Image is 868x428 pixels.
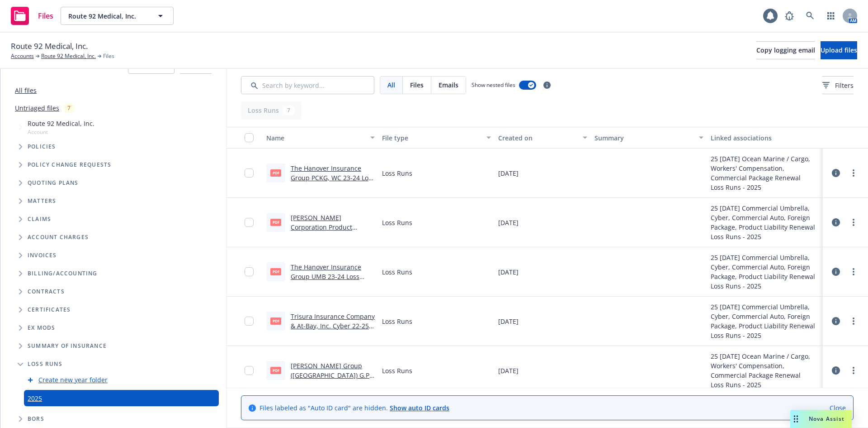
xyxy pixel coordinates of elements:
input: Toggle Row Selected [245,317,254,326]
span: Loss Runs [382,267,412,277]
span: [DATE] [498,218,519,227]
span: pdf [270,219,281,226]
span: Files [38,12,53,19]
div: Summary [594,133,693,143]
a: All files [15,86,37,95]
div: 25 [DATE] Commercial Umbrella, Cyber, Commercial Auto, Foreign Package, Product Liability Renewal [711,203,819,232]
span: [DATE] [498,366,519,375]
div: Tree Example [0,117,226,264]
span: Loss Runs [382,168,412,178]
span: Files labeled as "Auto ID card" are hidden. [259,403,449,413]
span: Files [410,80,424,90]
button: Summary [591,127,707,149]
span: Loss Runs [382,218,412,227]
span: [DATE] [498,168,519,178]
button: Copy logging email [756,41,815,59]
a: Show auto ID cards [390,404,449,412]
span: Certificates [28,307,71,313]
span: Invoices [28,253,57,258]
span: Route 92 Medical, Inc. [68,11,146,21]
a: The Hanover Insurance Group PCKG, WC 23-24 Loss Runs - Valued [DATE].pdf [291,164,375,192]
a: Accounts [11,52,34,60]
div: 25 [DATE] Commercial Umbrella, Cyber, Commercial Auto, Foreign Package, Product Liability Renewal [711,253,819,281]
span: pdf [270,367,281,374]
span: pdf [270,268,281,275]
div: 7 [63,103,75,113]
span: All [387,80,395,90]
span: Ex Mods [28,325,55,331]
span: Show nested files [472,81,515,89]
span: Route 92 Medical, Inc. [28,119,94,128]
span: Loss Runs [382,366,412,375]
button: Name [263,127,378,149]
a: [PERSON_NAME] Corporation Product Liability 17-25 Loss Runs - Valued [DATE].pdf [291,213,369,250]
span: Upload files [821,46,857,54]
button: Created on [495,127,591,149]
div: Loss Runs - 2025 [711,331,819,340]
span: Emails [439,80,458,90]
button: File type [378,127,494,149]
a: more [848,266,859,277]
div: Loss Runs - 2025 [711,232,819,241]
span: Billing/Accounting [28,271,98,276]
span: [DATE] [498,317,519,326]
div: Created on [498,133,578,143]
span: Policies [28,144,56,149]
button: Upload files [821,41,857,59]
span: Route 92 Medical, Inc. [11,40,88,52]
a: Files [7,3,57,29]
span: PDF [270,317,281,324]
div: Loss Runs - 2025 [711,183,819,192]
a: Switch app [822,7,840,25]
a: Search [801,7,819,25]
div: Folder Tree Example [0,264,226,428]
button: Filters [822,76,854,94]
span: Account charges [28,235,89,240]
input: Toggle Row Selected [245,366,254,375]
a: more [848,365,859,376]
a: more [848,217,859,228]
span: Files [103,52,114,60]
a: The Hanover Insurance Group UMB 23-24 Loss Runs - Valued [DATE].pdf [291,263,367,290]
span: Filters [835,81,854,90]
span: Loss Runs [28,361,62,367]
div: 25 [DATE] Commercial Umbrella, Cyber, Commercial Auto, Foreign Package, Product Liability Renewal [711,302,819,331]
div: 25 [DATE] Ocean Marine / Cargo, Workers' Compensation, Commercial Package Renewal [711,351,819,380]
span: pdf [270,169,281,176]
span: Account [28,128,94,136]
div: File type [382,133,481,143]
span: Claims [28,216,51,222]
div: Name [266,133,365,143]
button: Nova Assist [790,410,852,428]
span: Filters [822,81,854,90]
span: Copy logging email [756,46,815,54]
span: Matters [28,198,56,204]
div: Linked associations [711,133,819,143]
input: Search by keyword... [241,76,374,94]
div: Loss Runs - 2025 [711,281,819,291]
a: Trisura Insurance Company & At-Bay, Inc. Cyber 22-25 Loss Runs - Valued [DATE].PDF [291,312,375,349]
a: Close [830,403,846,413]
span: Loss Runs [382,317,412,326]
div: 25 [DATE] Ocean Marine / Cargo, Workers' Compensation, Commercial Package Renewal [711,154,819,183]
span: Quoting plans [28,180,79,186]
span: [DATE] [498,267,519,277]
a: Report a Bug [780,7,798,25]
a: more [848,316,859,327]
span: Contracts [28,289,65,294]
a: Untriaged files [15,103,59,113]
input: Toggle Row Selected [245,267,254,276]
span: BORs [28,416,44,422]
a: more [848,168,859,178]
a: Create new year folder [38,375,108,385]
span: Summary of insurance [28,343,107,349]
input: Select all [245,133,254,142]
a: 2025 [28,394,42,403]
div: Drag to move [790,410,802,428]
div: Loss Runs - 2025 [711,380,819,390]
button: Linked associations [707,127,823,149]
a: Route 92 Medical, Inc. [41,52,96,60]
input: Toggle Row Selected [245,218,254,227]
span: Nova Assist [809,415,844,423]
input: Toggle Row Selected [245,168,254,178]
